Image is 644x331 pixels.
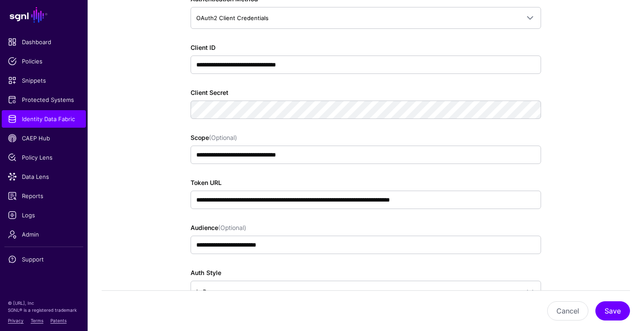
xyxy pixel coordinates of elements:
[2,187,86,205] a: Reports
[5,5,82,24] a: SGNL
[8,192,80,200] span: Reports
[8,300,80,307] p: © [URL], Inc
[196,288,223,295] span: In Params
[191,133,237,142] label: Scope
[2,72,86,89] a: Snippets
[8,172,80,181] span: Data Lens
[191,43,216,52] label: Client ID
[8,230,80,239] span: Admin
[595,301,630,321] button: Save
[218,224,246,231] span: (Optional)
[2,226,86,243] a: Admin
[2,168,86,185] a: Data Lens
[8,307,80,314] p: SGNL® is a registered trademark
[8,95,80,104] span: Protected Systems
[8,76,80,85] span: Snippets
[8,134,80,143] span: CAEP Hub
[191,223,246,232] label: Audience
[8,57,80,66] span: Policies
[8,153,80,162] span: Policy Lens
[209,134,237,141] span: (Optional)
[2,110,86,128] a: Identity Data Fabric
[2,149,86,166] a: Policy Lens
[2,206,86,224] a: Logs
[8,318,24,323] a: Privacy
[50,318,67,323] a: Patents
[8,255,80,264] span: Support
[31,318,43,323] a: Terms
[8,38,80,46] span: Dashboard
[191,88,228,97] label: Client Secret
[2,91,86,108] a: Protected Systems
[8,211,80,220] span: Logs
[2,33,86,51] a: Dashboard
[2,129,86,147] a: CAEP Hub
[547,301,588,321] button: Cancel
[8,115,80,123] span: Identity Data Fabric
[2,52,86,70] a: Policies
[191,178,222,187] label: Token URL
[191,268,221,277] label: Auth Style
[196,14,269,21] span: OAuth2 Client Credentials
